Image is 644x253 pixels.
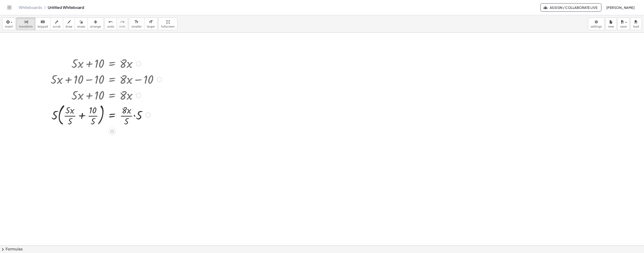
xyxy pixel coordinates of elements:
span: redo [119,25,125,28]
span: load [633,25,639,28]
span: arrange [90,25,101,28]
span: erase [77,25,85,28]
button: insert [2,18,15,30]
button: arrange [88,18,104,30]
i: format_size [134,19,139,25]
span: smaller [132,25,142,28]
i: redo [120,19,124,25]
button: load [630,18,642,30]
span: settings [591,25,602,28]
button: Assign / Collaborate Live [540,3,601,12]
button: format_sizesmaller [129,18,144,30]
span: fullscreen [161,25,175,28]
button: undoundo [105,18,117,30]
button: [PERSON_NAME] [602,3,638,12]
button: erase [75,18,88,30]
button: Toggle navigation [6,4,13,11]
i: undo [108,19,113,25]
span: scrub [53,25,61,28]
button: transform [16,18,35,30]
button: redoredo [117,18,128,30]
button: draw [63,18,75,30]
button: settings [588,18,604,30]
a: Whiteboards [19,5,42,10]
span: Assign / Collaborate Live [544,5,597,10]
div: Apply the same math to both sides of the equation [108,128,116,135]
button: keyboardkeypad [35,18,51,30]
span: [PERSON_NAME] [606,5,635,10]
span: save [620,25,627,28]
button: fullscreen [158,18,177,30]
button: format_sizelarger [144,18,157,30]
i: keyboard [40,19,45,25]
span: larger [147,25,155,28]
span: keypad [38,25,48,28]
span: draw [66,25,73,28]
span: insert [5,25,13,28]
button: scrub [50,18,63,30]
span: new [608,25,614,28]
button: new [605,18,617,30]
i: format_size [149,19,153,25]
button: save [618,18,629,30]
span: transform [19,25,33,28]
span: undo [107,25,114,28]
